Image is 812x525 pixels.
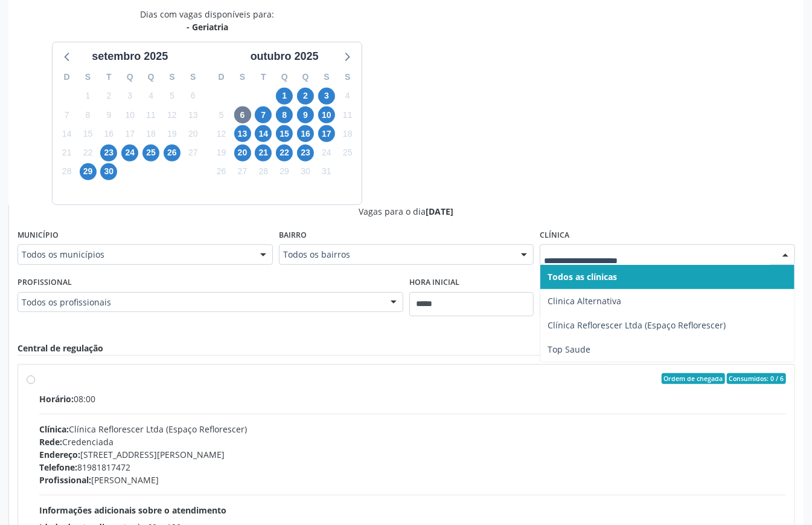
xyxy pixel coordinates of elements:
span: terça-feira, 21 de outubro de 2025 [255,145,272,161]
div: Q [120,68,141,86]
span: segunda-feira, 20 de outubro de 2025 [234,145,251,161]
div: T [253,68,274,86]
span: Ordem de chegada [662,373,725,384]
span: terça-feira, 2 de setembro de 2025 [100,88,117,105]
span: Horário: [39,393,74,405]
span: Profissional: [39,474,91,486]
label: Bairro [279,226,307,245]
div: setembro 2025 [87,48,173,65]
span: Clínica Reflorescer Ltda (Espaço Reflorescer) [548,319,726,331]
span: quarta-feira, 3 de setembro de 2025 [121,88,138,105]
span: sexta-feira, 10 de outubro de 2025 [318,106,335,123]
span: sexta-feira, 17 de outubro de 2025 [318,125,335,142]
span: segunda-feira, 29 de setembro de 2025 [80,163,97,180]
div: D [211,68,232,86]
span: sexta-feira, 31 de outubro de 2025 [318,163,335,180]
span: sexta-feira, 26 de setembro de 2025 [164,145,181,161]
span: Clínica: [39,423,69,435]
label: Profissional [18,273,72,292]
div: Central de regulação [18,342,103,355]
span: quarta-feira, 1 de outubro de 2025 [276,88,293,105]
span: terça-feira, 28 de outubro de 2025 [255,163,272,180]
div: [STREET_ADDRESS][PERSON_NAME] [39,448,786,461]
span: sexta-feira, 12 de setembro de 2025 [164,106,181,123]
span: quinta-feira, 4 de setembro de 2025 [142,88,159,105]
span: sábado, 6 de setembro de 2025 [185,88,202,105]
span: sexta-feira, 3 de outubro de 2025 [318,88,335,105]
span: quinta-feira, 23 de outubro de 2025 [297,145,314,161]
span: sábado, 11 de outubro de 2025 [339,106,356,123]
span: quinta-feira, 25 de setembro de 2025 [142,145,159,161]
span: [DATE] [426,206,454,217]
span: segunda-feira, 13 de outubro de 2025 [234,125,251,142]
span: segunda-feira, 6 de outubro de 2025 [234,106,251,123]
div: [PERSON_NAME] [39,474,786,486]
div: S [182,68,203,86]
div: Q [274,68,295,86]
div: D [56,68,77,86]
span: sábado, 25 de outubro de 2025 [339,145,356,161]
span: Top Saude [548,344,590,355]
span: quarta-feira, 8 de outubro de 2025 [276,106,293,123]
span: domingo, 19 de outubro de 2025 [213,145,230,161]
span: Informações adicionais sobre o atendimento [39,504,226,516]
span: terça-feira, 7 de outubro de 2025 [255,106,272,123]
div: outubro 2025 [246,48,324,65]
span: sábado, 4 de outubro de 2025 [339,88,356,105]
span: quinta-feira, 16 de outubro de 2025 [297,125,314,142]
div: S [77,68,98,86]
span: segunda-feira, 22 de setembro de 2025 [80,145,97,161]
span: sexta-feira, 19 de setembro de 2025 [164,125,181,142]
span: quinta-feira, 2 de outubro de 2025 [297,88,314,105]
span: quinta-feira, 11 de setembro de 2025 [142,106,159,123]
span: terça-feira, 23 de setembro de 2025 [100,145,117,161]
div: Vagas para o dia [18,205,795,218]
span: Todos os bairros [283,249,510,261]
span: segunda-feira, 1 de setembro de 2025 [80,88,97,105]
span: quarta-feira, 22 de outubro de 2025 [276,145,293,161]
label: Município [18,226,59,245]
span: domingo, 28 de setembro de 2025 [59,163,75,180]
span: quarta-feira, 15 de outubro de 2025 [276,125,293,142]
div: 81981817472 [39,461,786,474]
div: Dias com vagas disponíveis para: [140,8,274,33]
div: S [337,68,358,86]
span: terça-feira, 14 de outubro de 2025 [255,125,272,142]
span: Rede: [39,436,62,448]
span: Consumidos: 0 / 6 [727,373,786,384]
span: Todos os profissionais [22,296,379,308]
span: segunda-feira, 15 de setembro de 2025 [80,125,97,142]
span: domingo, 26 de outubro de 2025 [213,163,230,180]
span: terça-feira, 30 de setembro de 2025 [100,163,117,180]
span: Todos os municípios [22,249,248,261]
div: Q [141,68,162,86]
span: terça-feira, 9 de setembro de 2025 [100,106,117,123]
span: Endereço: [39,449,80,460]
span: quarta-feira, 17 de setembro de 2025 [121,125,138,142]
label: Hora inicial [409,273,459,292]
div: Clínica Reflorescer Ltda (Espaço Reflorescer) [39,423,786,435]
span: sábado, 27 de setembro de 2025 [185,145,202,161]
span: sábado, 18 de outubro de 2025 [339,125,356,142]
span: quarta-feira, 29 de outubro de 2025 [276,163,293,180]
span: sexta-feira, 24 de outubro de 2025 [318,145,335,161]
span: quinta-feira, 9 de outubro de 2025 [297,106,314,123]
span: sábado, 20 de setembro de 2025 [185,125,202,142]
div: 08:00 [39,393,786,405]
div: S [316,68,337,86]
span: terça-feira, 16 de setembro de 2025 [100,125,117,142]
span: Clinica Alternativa [548,295,621,307]
span: quinta-feira, 18 de setembro de 2025 [142,125,159,142]
div: T [98,68,120,86]
div: Q [295,68,316,86]
span: quarta-feira, 10 de setembro de 2025 [121,106,138,123]
label: Clínica [540,226,569,245]
span: quarta-feira, 24 de setembro de 2025 [121,145,138,161]
span: domingo, 7 de setembro de 2025 [59,106,75,123]
span: Todos as clínicas [548,271,617,282]
span: domingo, 14 de setembro de 2025 [59,125,75,142]
span: domingo, 5 de outubro de 2025 [213,106,230,123]
div: - Geriatria [140,21,274,33]
div: S [232,68,253,86]
span: domingo, 12 de outubro de 2025 [213,125,230,142]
